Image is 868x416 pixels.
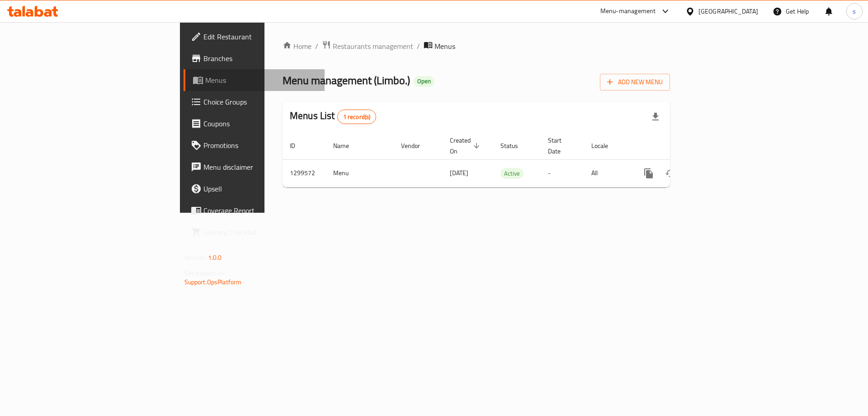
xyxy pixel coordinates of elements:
a: Choice Groups [184,91,325,113]
span: Menus [434,41,455,52]
div: Total records count [337,110,377,124]
a: Grocery Checklist [184,221,325,243]
span: Active [500,168,524,179]
td: - [541,159,584,187]
a: Restaurants management [322,40,413,52]
span: Name [333,140,361,151]
span: Created On [450,135,482,157]
span: Coverage Report [203,205,318,216]
span: Open [414,77,434,85]
span: 1 record(s) [338,113,376,121]
span: Version: [184,252,207,263]
a: Branches [184,48,325,69]
span: Branches [203,53,318,64]
span: Menus [205,75,318,86]
span: ID [290,140,307,151]
a: Edit Restaurant [184,26,325,48]
span: Edit Restaurant [203,31,318,42]
span: Add New Menu [607,77,663,88]
td: Menu [326,159,394,187]
span: Menu management ( Limbo. ) [283,70,410,91]
a: Promotions [184,134,325,156]
span: 1.0.0 [208,252,222,263]
li: / [417,41,420,52]
h2: Menus List [290,109,376,124]
a: Upsell [184,178,325,200]
button: Add New Menu [600,74,670,91]
a: Support.OpsPlatform [184,276,242,288]
td: All [584,159,631,187]
span: Coupons [203,118,318,129]
span: s [853,6,856,16]
span: Start Date [548,135,573,157]
span: Menu disclaimer [203,162,318,172]
span: Choice Groups [203,96,318,107]
div: Open [414,76,434,87]
span: Upsell [203,183,318,194]
div: [GEOGRAPHIC_DATA] [698,6,758,16]
span: Promotions [203,140,318,151]
button: Change Status [660,163,681,184]
a: Coverage Report [184,200,325,221]
span: Status [500,140,530,151]
a: Menu disclaimer [184,156,325,178]
span: [DATE] [450,167,468,179]
div: Menu-management [600,6,656,17]
div: Export file [645,106,666,128]
button: more [638,163,660,184]
span: Vendor [401,140,432,151]
span: Locale [591,140,620,151]
span: Get support on: [184,267,226,279]
nav: breadcrumb [283,40,670,52]
span: Restaurants management [333,41,413,52]
span: Grocery Checklist [203,227,318,238]
table: enhanced table [283,132,732,187]
th: Actions [631,132,732,160]
a: Menus [184,69,325,91]
a: Coupons [184,113,325,134]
